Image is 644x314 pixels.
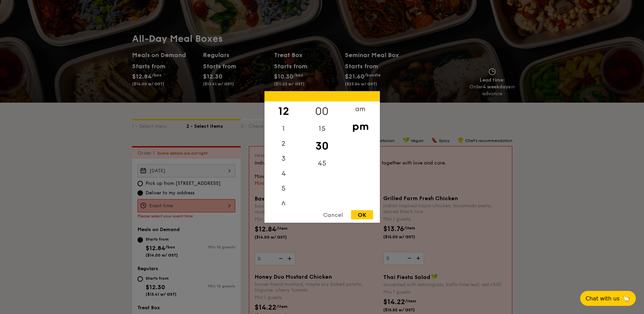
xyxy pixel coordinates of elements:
div: 1 [264,121,303,136]
button: Chat with us🦙 [580,291,636,306]
div: 2 [264,136,303,151]
div: 15 [303,121,341,136]
div: 00 [303,102,341,121]
div: 4 [264,166,303,181]
span: Chat with us [586,295,620,302]
div: 3 [264,151,303,166]
div: pm [341,117,380,136]
div: OK [351,210,373,220]
div: am [341,102,380,117]
span: 🦙 [622,295,630,302]
div: 45 [303,156,341,171]
div: Cancel [316,210,350,220]
div: 30 [303,136,341,156]
div: 6 [264,196,303,211]
div: 5 [264,181,303,196]
div: 12 [264,102,303,121]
